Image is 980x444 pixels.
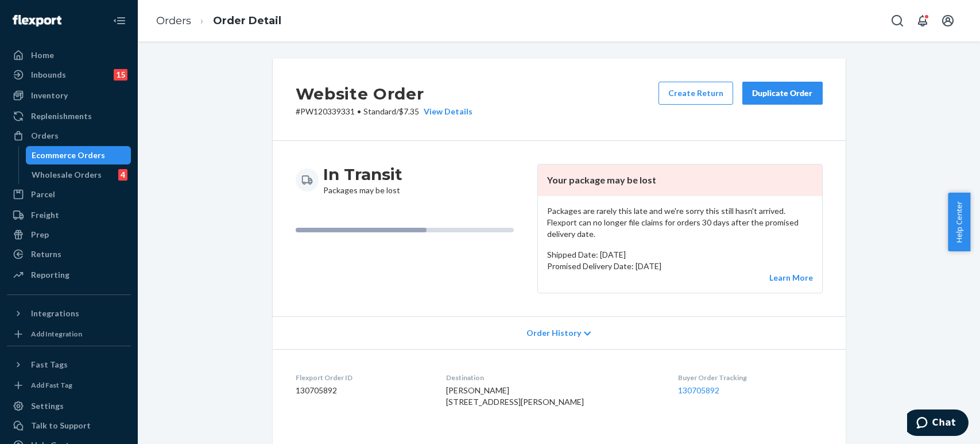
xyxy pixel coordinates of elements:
a: 130705892 [678,385,719,395]
a: Parcel [7,185,131,204]
button: Create Return [659,82,733,105]
a: Inbounds15 [7,66,131,84]
a: Add Integration [7,327,131,341]
h2: Website Order [296,82,472,106]
div: Prep [31,229,49,240]
button: Integrations [7,304,131,323]
div: 15 [114,69,127,81]
div: Replenishments [31,110,92,122]
a: Inventory [7,86,131,105]
iframe: Opens a widget where you can chat to one of our agents [907,409,969,438]
dt: Buyer Order Tracking [678,373,823,382]
div: Freight [31,209,59,221]
button: Duplicate Order [742,82,823,105]
a: Learn More [769,273,813,282]
div: Wholesale Orders [32,169,102,181]
div: Settings [31,400,64,412]
header: Your package may be lost [538,164,822,196]
a: Returns [7,245,131,263]
a: Home [7,46,131,64]
button: Help Center [948,193,970,251]
div: Add Integration [31,329,82,339]
a: Order Detail [213,14,281,27]
button: Open account menu [936,9,959,32]
a: Ecommerce Orders [26,146,131,164]
div: Add Fast Tag [31,380,72,390]
div: Inventory [31,90,68,101]
span: Standard [363,106,396,116]
ol: breadcrumbs [147,4,290,38]
div: 4 [118,169,127,181]
div: Parcel [31,189,55,200]
p: Promised Delivery Date: [DATE] [547,261,813,272]
div: Integrations [31,308,79,319]
div: Duplicate Order [752,87,813,99]
span: • [357,106,361,116]
dt: Flexport Order ID [296,373,428,382]
a: Settings [7,397,131,415]
button: Fast Tags [7,355,131,374]
div: Reporting [31,269,69,281]
a: Prep [7,225,131,244]
span: Order History [526,327,581,339]
p: # PW120339331 / $7.35 [296,106,472,117]
a: Freight [7,206,131,224]
button: Open Search Box [886,9,909,32]
span: [PERSON_NAME] [STREET_ADDRESS][PERSON_NAME] [446,385,584,407]
p: Shipped Date: [DATE] [547,249,813,261]
div: Talk to Support [31,420,91,431]
h3: In Transit [323,164,402,185]
a: Orders [156,14,191,27]
a: Reporting [7,266,131,284]
button: Close Navigation [108,9,131,32]
a: Orders [7,127,131,145]
p: Packages are rarely this late and we're sorry this still hasn't arrived. Flexport can no longer f... [547,205,813,240]
a: Replenishments [7,107,131,125]
a: Add Fast Tag [7,378,131,392]
a: Wholesale Orders4 [26,166,131,184]
div: Packages may be lost [323,164,402,196]
div: Fast Tags [31,359,68,370]
button: Open notifications [911,9,934,32]
button: View Details [419,106,472,117]
div: Orders [31,130,59,141]
img: Flexport logo [13,15,61,26]
dd: 130705892 [296,385,428,396]
dt: Destination [446,373,660,382]
div: Inbounds [31,69,66,81]
div: Ecommerce Orders [32,150,105,161]
div: Home [31,49,54,61]
button: Talk to Support [7,416,131,435]
div: Returns [31,248,61,260]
